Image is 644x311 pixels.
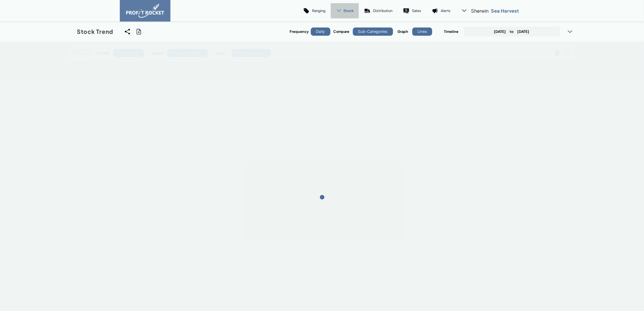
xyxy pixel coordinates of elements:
p: [DATE] [DATE] [494,29,530,34]
div: Lines [412,27,432,36]
span: to [506,29,518,34]
div: Daily [311,27,330,36]
span: Stock [343,8,353,13]
a: Sales [398,3,426,18]
a: Distribution [359,3,398,18]
div: Sub-Categories [353,27,393,36]
a: Alerts [426,3,456,18]
h4: Timeline [444,29,459,34]
span: Sherwin [471,8,489,14]
p: Distribution [373,8,392,13]
p: Sales [412,8,421,13]
h4: Compare [334,29,350,34]
img: image [126,4,164,18]
p: Sea Harvest [491,8,519,14]
p: Alerts [441,8,451,13]
a: Ranging [298,3,331,18]
a: Stock Trend [69,21,121,42]
p: Ranging [312,8,325,13]
h4: Frequency [290,29,308,34]
h4: Graph [398,29,409,34]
